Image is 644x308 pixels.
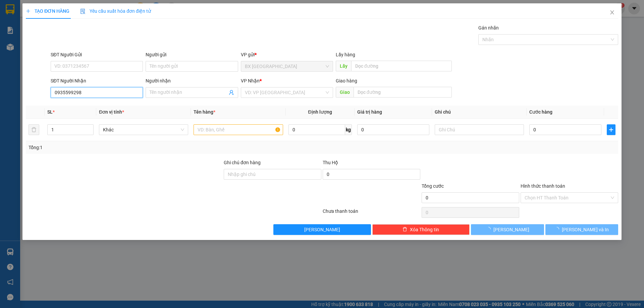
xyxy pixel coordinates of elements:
[80,8,151,14] span: Yêu cầu xuất hóa đơn điện tử
[562,226,609,233] span: [PERSON_NAME] và In
[75,39,87,45] span: HỮU
[354,87,452,98] input: Dọc đường
[609,10,615,15] span: close
[146,51,238,58] div: Người gửi
[273,224,371,235] button: [PERSON_NAME]
[336,52,355,57] span: Lấy hàng
[471,224,544,235] button: [PERSON_NAME]
[422,183,444,189] span: Tổng cước
[372,224,470,235] button: deleteXóa Thông tin
[241,78,260,83] span: VP Nhận
[357,124,429,135] input: 0
[323,160,338,165] span: Thu Hộ
[29,124,39,135] button: delete
[51,51,143,58] div: SĐT Người Gửi
[194,124,283,135] input: VD: Bàn, Ghế
[26,9,31,13] span: plus
[146,77,238,84] div: Người nhận
[554,227,562,232] span: loading
[24,23,94,36] span: 0941 78 2525
[12,39,75,45] span: BX [GEOGRAPHIC_DATA] -
[308,109,332,115] span: Định lượng
[241,51,333,58] div: VP gửi
[3,45,33,51] span: 0984519539
[24,4,91,22] strong: CÔNG TY CP BÌNH TÂM
[245,61,329,71] span: BX Quảng Ngãi
[24,23,94,36] span: BX Quảng Ngãi ĐT:
[80,9,86,14] img: icon
[224,160,261,165] label: Ghi chú đơn hàng
[3,5,23,35] img: logo
[336,87,354,98] span: Giao
[336,78,357,83] span: Giao hàng
[322,207,421,219] div: Chưa thanh toán
[603,3,622,22] button: Close
[478,25,499,30] label: Gán nhãn
[99,109,124,115] span: Đơn vị tính
[402,227,407,232] span: delete
[432,106,527,119] th: Ghi chú
[435,124,524,135] input: Ghi Chú
[351,61,452,71] input: Dọc đường
[26,8,69,14] span: TẠO ĐƠN HÀNG
[336,61,351,71] span: Lấy
[521,183,565,189] label: Hình thức thanh toán
[529,109,552,115] span: Cước hàng
[304,226,340,233] span: [PERSON_NAME]
[357,109,382,115] span: Giá trị hàng
[486,227,493,232] span: loading
[224,169,321,180] input: Ghi chú đơn hàng
[29,144,249,151] div: Tổng: 1
[3,39,12,45] span: Gửi:
[410,226,439,233] span: Xóa Thông tin
[51,77,143,84] div: SĐT Người Nhận
[607,124,615,135] button: plus
[47,109,53,115] span: SL
[493,226,529,233] span: [PERSON_NAME]
[607,127,615,132] span: plus
[194,109,215,115] span: Tên hàng
[345,124,352,135] span: kg
[229,90,234,95] span: user-add
[103,125,184,135] span: Khác
[545,224,618,235] button: [PERSON_NAME] và In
